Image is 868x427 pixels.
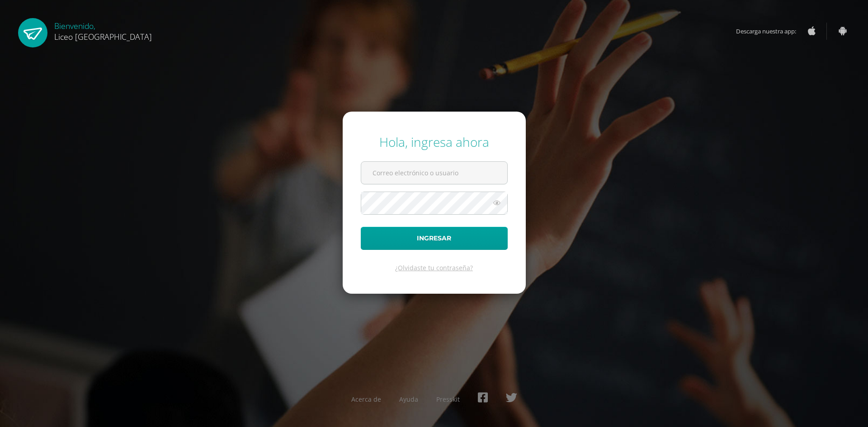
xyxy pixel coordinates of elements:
[54,18,152,42] div: Bienvenido,
[436,395,460,404] a: Presskit
[361,162,507,184] input: Correo electrónico o usuario
[351,395,381,404] a: Acerca de
[361,227,508,250] button: Ingresar
[736,23,805,40] span: Descarga nuestra app:
[399,395,418,404] a: Ayuda
[395,263,473,272] a: ¿Olvidaste tu contraseña?
[361,133,508,150] div: Hola, ingresa ahora
[54,31,152,42] span: Liceo [GEOGRAPHIC_DATA]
